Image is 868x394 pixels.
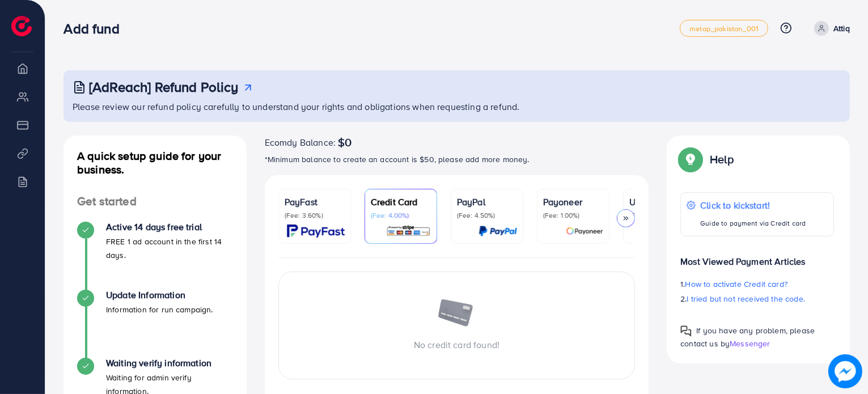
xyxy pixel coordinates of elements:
span: I tried but not received the code. [687,293,805,304]
span: Ecomdy Balance: [265,135,336,149]
img: image [437,299,477,329]
img: logo [11,16,32,36]
p: Payoneer [543,195,603,209]
p: Click to kickstart! [700,198,806,212]
h3: [AdReach] Refund Policy [89,79,239,95]
span: $0 [338,135,352,149]
p: FREE 1 ad account in the first 14 days. [106,235,233,262]
img: Popup guide [680,149,701,170]
p: Credit Card [371,195,431,209]
h4: Active 14 days free trial [106,222,233,232]
p: Attiq [833,22,850,35]
h4: Get started [63,194,247,209]
p: No credit card found! [279,338,635,351]
img: card [287,224,345,238]
img: image [829,355,862,388]
p: Please review our refund policy carefully to understand your rights and obligations when requesti... [73,100,843,113]
img: card [386,224,431,238]
p: PayPal [457,195,517,209]
a: metap_pakistan_001 [680,20,768,37]
h4: Waiting verify information [106,358,233,368]
p: (Fee: 4.50%) [457,211,517,220]
a: Attiq [810,21,850,36]
img: Popup guide [680,325,692,337]
span: metap_pakistan_001 [689,25,759,32]
span: If you have any problem, please contact us by [680,325,815,349]
h3: Add fund [63,20,128,37]
h4: A quick setup guide for your business. [63,149,247,176]
img: card [566,224,603,238]
p: (Fee: 1.00%) [543,211,603,220]
p: *Minimum balance to create an account is $50, please add more money. [265,152,649,166]
p: PayFast [285,195,345,209]
p: Help [710,152,734,166]
p: Guide to payment via Credit card [700,217,806,230]
p: (Fee: 4.00%) [371,211,431,220]
h4: Update Information [106,290,213,300]
li: Active 14 days free trial [63,222,247,290]
img: card [479,224,517,238]
p: 2. [680,292,834,306]
p: (Fee: 3.60%) [285,211,345,220]
span: Messenger [730,338,770,349]
p: 1. [680,277,834,291]
p: Information for run campaign. [106,303,213,316]
p: Most Viewed Payment Articles [680,245,834,268]
span: How to activate Credit card? [685,278,787,290]
li: Update Information [63,290,247,358]
p: USDT [629,195,689,209]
